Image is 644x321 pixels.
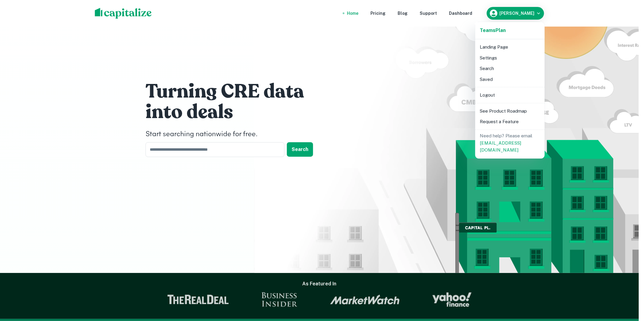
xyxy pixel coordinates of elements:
[478,90,542,101] li: Logout
[478,63,542,74] li: Search
[480,27,506,34] a: TeamsPlan
[478,116,542,127] li: Request a Feature
[478,42,542,53] li: Landing Page
[478,74,542,85] li: Saved
[480,27,506,33] strong: Teams Plan
[480,132,540,154] p: Need help? Please email
[478,106,542,117] li: See Product Roadmap
[478,53,542,63] li: Settings
[614,273,644,302] iframe: Chat Widget
[480,140,521,153] a: [EMAIL_ADDRESS][DOMAIN_NAME]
